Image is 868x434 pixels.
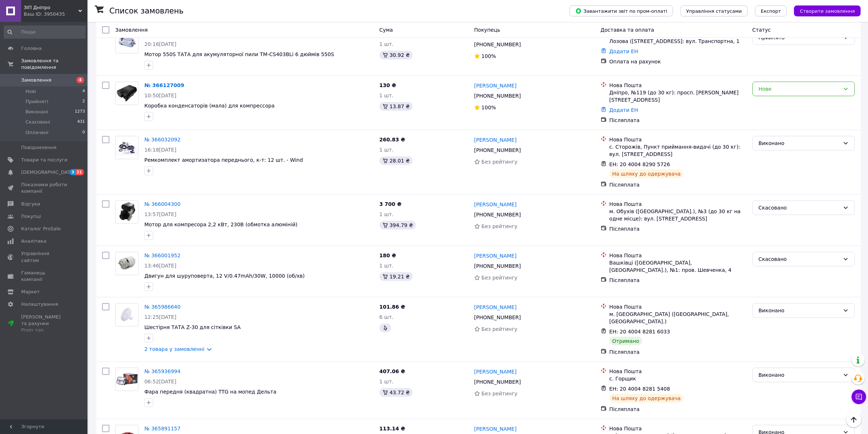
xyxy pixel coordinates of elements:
[4,26,86,39] input: Пошук
[610,181,747,188] div: Післяплата
[115,303,139,327] a: Фото товару
[379,253,396,258] span: 180 ₴
[144,211,176,217] span: 13:57[DATE]
[601,27,654,33] span: Доставка та оплата
[474,136,517,144] a: [PERSON_NAME]
[115,82,139,105] a: Фото товару
[144,324,241,330] a: Шестірня ТАТА Z-30 для сітківки SA
[144,304,180,310] a: № 365986640
[473,377,522,387] div: [PHONE_NUMBER]
[610,208,747,222] div: м. Обухів ([GEOGRAPHIC_DATA].), №3 (до 30 кг на одне місце): вул. [STREET_ADDRESS]
[794,5,861,16] button: Створити замовлення
[77,77,84,83] span: 4
[610,348,747,356] div: Післяплата
[26,88,36,95] span: Нові
[846,412,861,427] button: Наверх
[21,181,67,195] span: Показники роботи компанії
[379,156,413,165] div: 28.01 ₴
[610,368,747,375] div: Нова Пошта
[610,375,747,382] div: с. Горщик
[21,169,75,176] span: [DEMOGRAPHIC_DATA]
[759,371,840,379] div: Виконано
[474,201,517,208] a: [PERSON_NAME]
[610,169,684,178] div: На шляху до одержувача
[473,312,522,322] div: [PHONE_NUMBER]
[144,368,180,374] a: № 365936994
[759,306,840,314] div: Виконано
[116,34,138,51] img: Фото товару
[610,89,747,103] div: Дніпро, №119 (до 30 кг): просп. [PERSON_NAME][STREET_ADDRESS]
[379,263,394,269] span: 1 шт.
[474,304,517,311] a: [PERSON_NAME]
[115,200,139,224] a: Фото товару
[610,107,638,113] a: Додати ЕН
[115,27,148,33] span: Замовлення
[379,368,405,374] span: 407.06 ₴
[482,159,518,165] span: Без рейтингу
[473,91,522,101] div: [PHONE_NUMBER]
[610,252,747,259] div: Нова Пошта
[610,303,747,310] div: Нова Пошта
[379,51,413,59] div: 30.92 ₴
[474,252,517,259] a: [PERSON_NAME]
[21,226,61,232] span: Каталог ProSale
[21,327,67,333] div: Prom топ
[82,88,85,95] span: 4
[752,27,771,33] span: Статус
[473,261,522,271] div: [PHONE_NUMBER]
[482,223,518,229] span: Без рейтингу
[21,45,42,52] span: Головна
[21,201,40,207] span: Відгуки
[474,425,517,433] a: [PERSON_NAME]
[82,98,85,105] span: 2
[610,82,747,89] div: Нова Пошта
[116,83,138,103] img: Фото товару
[116,306,138,324] img: Фото товару
[109,7,183,15] h1: Список замовлень
[610,38,747,45] div: Лозова ([STREET_ADDRESS]: вул. Транспортна, 1
[680,5,748,16] button: Управління статусами
[759,255,840,263] div: Скасовано
[75,169,84,175] span: 21
[21,250,67,263] span: Управління сайтом
[379,93,394,98] span: 1 шт.
[144,157,303,163] a: Ремкомплект амортизатора переднього, к-т: 12 шт. - Wind
[144,263,176,269] span: 13:46[DATE]
[144,222,297,227] span: Мотор для компресора 2,2 кВт, 230В (обмотка алюміній)
[116,201,138,223] img: Фото товару
[379,201,402,207] span: 3 700 ₴
[379,272,413,281] div: 19.21 ₴
[610,425,747,432] div: Нова Пошта
[144,103,275,109] span: Коробка конденсаторів (мала) для компрессора
[144,273,305,279] span: Двигун для шуруповерта, 12 V/0.47mAh/30W, 10000 (об/хв)
[144,389,276,395] a: Фара передня (квадратна) TTG на мопед Дельта
[379,426,405,431] span: 113.14 ₴
[26,98,48,105] span: Прийняті
[759,85,840,93] div: Нове
[474,27,500,33] span: Покупець
[755,5,787,16] button: Експорт
[473,145,522,155] div: [PHONE_NUMBER]
[610,225,747,232] div: Післяплата
[852,390,866,404] button: Чат з покупцем
[21,270,67,283] span: Гаманець компанії
[144,51,334,57] a: Мотор 550S ТАТА для акумуляторної пили TM-CS403BLi 6 дюймів 550S
[379,304,405,310] span: 101.86 ₴
[379,41,394,47] span: 1 шт.
[473,210,522,220] div: [PHONE_NUMBER]
[26,129,48,136] span: Оплачені
[610,337,642,345] div: Отримано
[610,117,747,124] div: Післяплата
[379,27,393,33] span: Cума
[21,238,46,245] span: Аналітика
[610,277,747,284] div: Післяплата
[144,41,176,47] span: 20:16[DATE]
[26,109,48,115] span: Виконані
[144,346,205,352] a: 2 товара у замовленні
[610,48,638,54] a: Додати ЕН
[21,213,41,220] span: Покупці
[800,8,855,14] span: Створити замовлення
[482,53,496,59] span: 100%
